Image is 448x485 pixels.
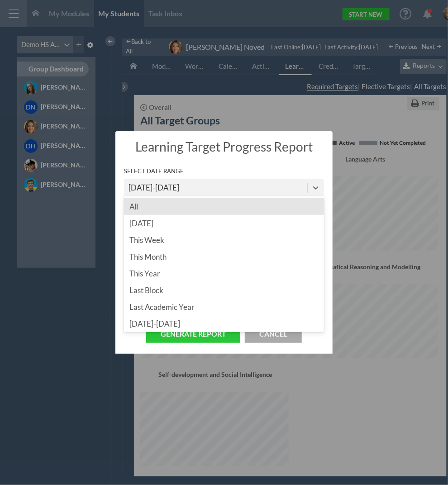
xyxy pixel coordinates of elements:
[124,315,324,332] div: [DATE]-[DATE]
[146,325,240,343] button: Generate Report
[124,198,324,215] div: All
[129,183,179,192] div: [DATE]-[DATE]
[124,168,184,175] h6: Select Date Range
[135,140,313,154] h2: Learning Target Progress Report
[124,215,324,232] div: [DATE]
[245,325,302,343] button: Cancel
[124,282,324,299] div: Last Block
[124,232,324,248] div: This Week
[124,299,324,315] div: Last Academic Year
[124,265,324,282] div: This Year
[124,248,324,265] div: This Month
